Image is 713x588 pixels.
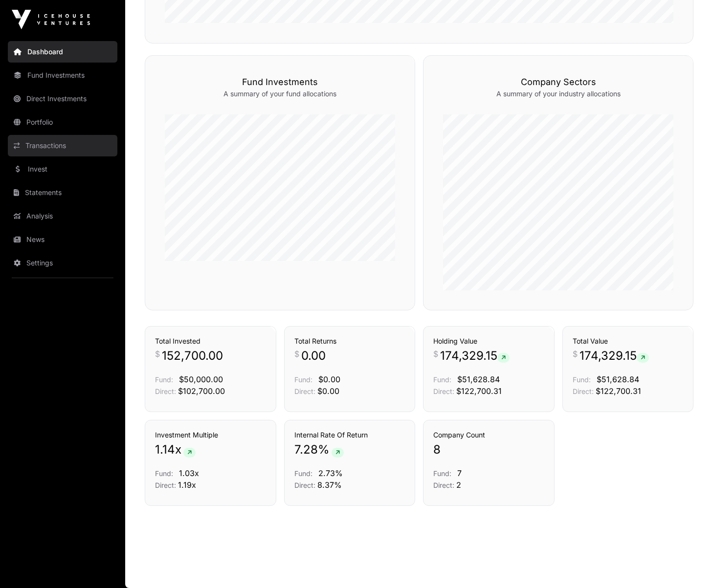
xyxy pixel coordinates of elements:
span: Direct: [433,481,454,489]
h3: Investment Multiple [155,430,266,440]
a: Invest [8,158,117,180]
span: $ [573,348,578,360]
span: 152,700.00 [162,348,223,364]
a: Transactions [8,135,117,156]
h3: Company Count [433,430,544,440]
span: Fund: [433,375,451,384]
span: $0.00 [318,374,340,384]
iframe: Chat Widget [664,541,713,588]
a: News [8,229,117,250]
span: x [175,442,181,457]
span: 1.03x [179,468,199,478]
a: Portfolio [8,111,117,133]
a: Analysis [8,205,117,227]
span: $122,700.31 [596,386,641,396]
a: Settings [8,252,117,274]
span: $0.00 [317,386,339,396]
span: Fund: [155,375,173,384]
span: $ [433,348,438,360]
span: 8.37% [317,480,342,490]
h3: Fund Investments [165,75,395,89]
span: Direct: [155,481,176,489]
span: 8 [433,442,441,457]
a: Dashboard [8,41,117,63]
h3: Total Returns [294,336,405,346]
span: Fund: [294,469,312,478]
span: $ [155,348,160,360]
span: $ [294,348,299,360]
h3: Holding Value [433,336,544,346]
p: A summary of your industry allocations [443,89,673,99]
a: Direct Investments [8,88,117,109]
h3: Company Sectors [443,75,673,89]
span: 174,329.15 [579,348,649,364]
span: Fund: [573,375,591,384]
span: $51,628.84 [597,374,639,384]
h3: Total Invested [155,336,266,346]
p: A summary of your fund allocations [165,89,395,99]
span: Fund: [155,469,173,478]
span: $122,700.31 [456,386,502,396]
h3: Total Value [573,336,684,346]
span: 2 [456,480,461,490]
h3: Internal Rate Of Return [294,430,405,440]
span: 1.14 [155,442,175,457]
img: Icehouse Ventures Logo [12,10,90,29]
span: $51,628.84 [457,374,500,384]
span: 7.28 [294,442,318,457]
span: $50,000.00 [179,374,223,384]
span: Direct: [155,387,176,395]
span: % [318,442,330,457]
span: 1.19x [178,480,196,490]
span: $102,700.00 [178,386,225,396]
span: 0.00 [301,348,326,364]
a: Fund Investments [8,65,117,86]
span: Direct: [433,387,454,395]
span: Direct: [573,387,594,395]
span: Fund: [294,375,312,384]
a: Statements [8,182,117,203]
span: Direct: [294,481,315,489]
span: Direct: [294,387,315,395]
span: Fund: [433,469,451,478]
span: 2.73% [318,468,343,478]
span: 174,329.15 [440,348,510,364]
span: 7 [457,468,462,478]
